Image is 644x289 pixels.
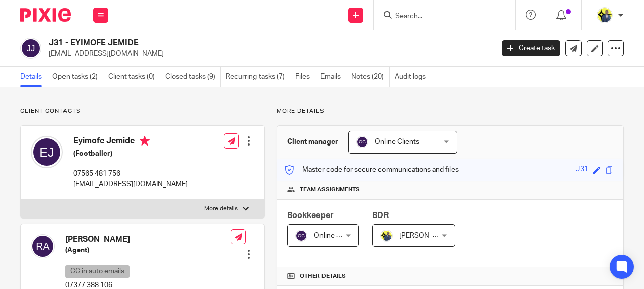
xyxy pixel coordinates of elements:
[20,67,47,87] a: Details
[73,136,188,149] h4: Eyimofe Jemide
[287,211,334,220] span: Bookkeeper
[65,245,231,255] h5: (Agent)
[20,107,265,115] p: Client contacts
[140,136,150,146] i: Primary
[65,265,130,278] p: CC in auto emails
[20,38,41,59] img: svg%3E
[165,67,221,87] a: Closed tasks (9)
[52,67,103,87] a: Open tasks (2)
[320,67,346,87] a: Emails
[204,205,238,213] p: More details
[395,67,431,87] a: Audit logs
[576,164,588,176] div: J31
[108,67,160,87] a: Client tasks (0)
[31,234,55,258] img: svg%3E
[314,232,358,239] span: Online Clients
[277,107,624,115] p: More details
[31,136,63,168] img: svg%3E
[351,67,390,87] a: Notes (20)
[295,230,307,242] img: svg%3E
[375,138,419,146] span: Online Clients
[300,272,346,280] span: Other details
[73,149,188,159] h5: (Footballer)
[295,67,315,87] a: Files
[65,234,231,245] h4: [PERSON_NAME]
[399,232,455,239] span: [PERSON_NAME]
[285,165,459,175] p: Master code for secure communications and files
[356,136,368,148] img: svg%3E
[394,12,485,21] input: Search
[287,137,338,147] h3: Client manager
[300,186,360,194] span: Team assignments
[20,8,71,22] img: Pixie
[372,211,389,220] span: BDR
[73,179,188,189] p: [EMAIL_ADDRESS][DOMAIN_NAME]
[502,40,560,56] a: Create task
[226,67,290,87] a: Recurring tasks (7)
[49,49,487,59] p: [EMAIL_ADDRESS][DOMAIN_NAME]
[380,230,393,242] img: Dennis-Starbridge.jpg
[49,38,399,48] h2: J31 - EYIMOFE JEMIDE
[73,169,188,179] p: 07565 481 756
[597,7,613,23] img: Dennis-Starbridge.jpg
